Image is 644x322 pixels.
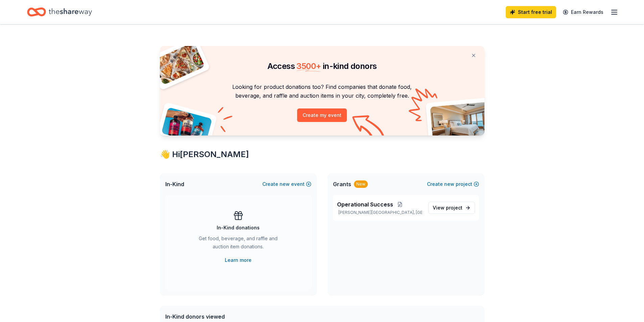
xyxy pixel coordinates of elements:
img: Curvy arrow [352,115,386,141]
span: In-Kind [165,180,184,188]
div: 👋 Hi [PERSON_NAME] [160,149,484,160]
span: Operational Success [337,200,393,208]
span: Grants [333,180,351,188]
span: new [280,180,290,188]
div: In-Kind donors viewed [165,313,302,321]
a: Learn more [225,256,252,264]
a: View project [428,202,475,214]
button: Create my event [297,108,347,122]
a: Home [27,4,92,20]
span: new [444,180,454,188]
p: Looking for product donations too? Find companies that donate food, beverage, and raffle and auct... [168,82,476,100]
div: Get food, beverage, and raffle and auction item donations. [192,234,284,253]
a: Start free trial [506,6,556,18]
span: View [433,204,462,212]
p: [PERSON_NAME][GEOGRAPHIC_DATA], [GEOGRAPHIC_DATA] [337,210,423,215]
img: Pizza [152,42,205,85]
span: Access in-kind donors [267,61,377,71]
button: Createnewproject [427,180,479,188]
div: New [354,180,368,188]
a: Earn Rewards [559,6,607,18]
span: project [446,205,462,210]
button: Createnewevent [262,180,311,188]
span: 3500 + [296,61,321,71]
div: In-Kind donations [217,224,260,232]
